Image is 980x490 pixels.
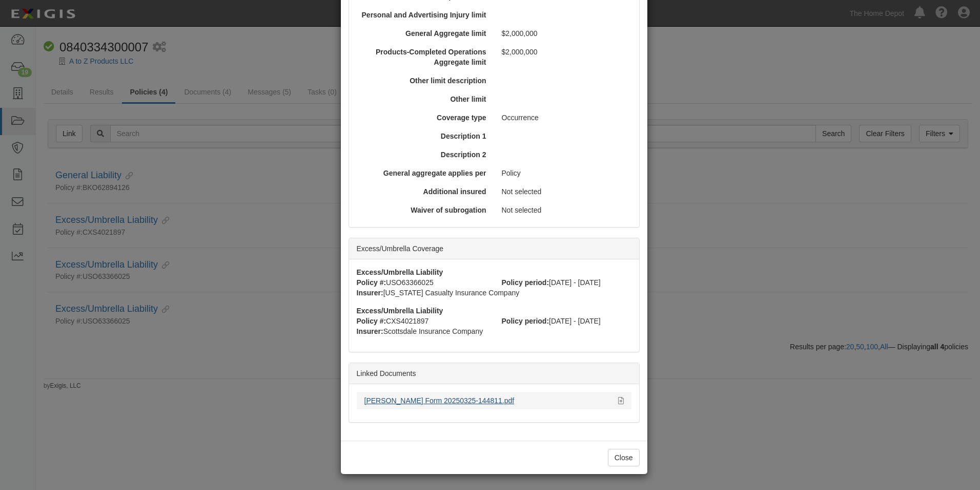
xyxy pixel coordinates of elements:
strong: Policy #: [357,317,386,325]
div: General aggregate applies per [353,168,494,178]
strong: Policy period: [502,317,549,325]
div: Linked Documents [349,363,639,384]
div: $2,000,000 [494,47,635,57]
div: [DATE] - [DATE] [494,316,639,326]
div: Not selected [494,186,635,197]
div: Policy [494,168,635,178]
strong: Insurer: [357,327,383,335]
strong: Insurer: [357,289,383,297]
div: Scottsdale Insurance Company [349,326,639,336]
div: Additional insured [353,186,494,197]
div: Description 1 [353,131,494,141]
div: $2,000,000 [494,28,635,39]
strong: Policy #: [357,278,386,287]
strong: Excess/Umbrella Liability [357,268,443,276]
div: CXS4021897 [349,316,494,326]
strong: Policy period: [502,278,549,287]
div: USO63366025 [349,277,494,288]
div: Not selected [494,205,635,215]
div: Waiver of subrogation [353,205,494,215]
a: [PERSON_NAME] Form 20250325-144811.pdf [364,397,515,405]
button: Close [608,449,640,466]
div: ACORD Form 20250325-144811.pdf [364,395,610,406]
div: Products-Completed Operations Aggregate limit [353,47,494,67]
div: [US_STATE] Casualty Insurance Company [349,288,639,298]
div: Other limit [353,94,494,104]
div: General Aggregate limit [353,28,494,39]
div: Coverage type [353,112,494,123]
strong: Excess/Umbrella Liability [357,307,443,315]
div: Occurrence [494,112,635,123]
div: Other limit description [353,76,494,86]
div: Description 2 [353,149,494,160]
div: [DATE] - [DATE] [494,277,639,288]
div: Excess/Umbrella Coverage [349,238,639,259]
